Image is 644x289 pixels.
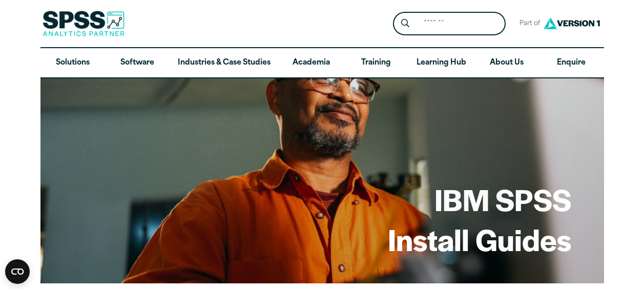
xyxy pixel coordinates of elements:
svg: Search magnifying glass icon [401,19,409,28]
a: About Us [474,48,539,78]
a: Training [343,48,408,78]
a: Enquire [539,48,604,78]
a: Academia [279,48,343,78]
nav: Desktop version of site main menu [40,48,604,78]
img: Version1 Logo [541,14,603,33]
button: Open CMP widget [5,259,30,284]
img: SPSS Analytics Partner [43,11,124,36]
a: Solutions [40,48,105,78]
h1: IBM SPSS Install Guides [388,179,571,259]
span: Part of [514,16,541,31]
button: Search magnifying glass icon [396,14,414,33]
a: Industries & Case Studies [170,48,279,78]
a: Learning Hub [408,48,474,78]
a: Software [105,48,170,78]
form: Site Header Search Form [393,12,506,36]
